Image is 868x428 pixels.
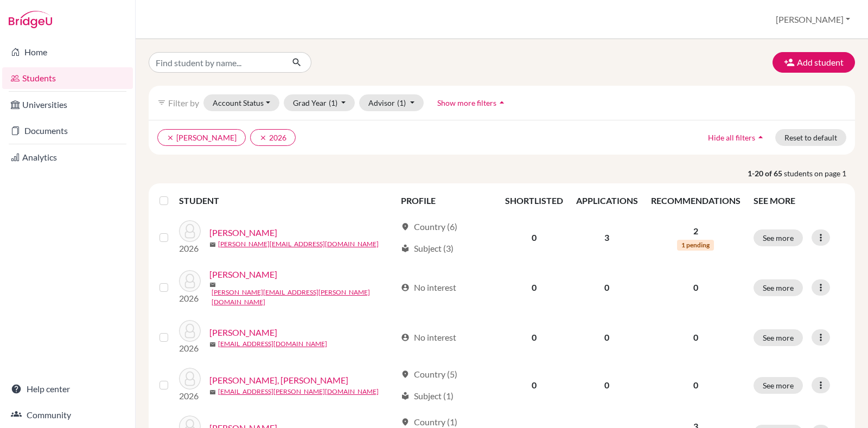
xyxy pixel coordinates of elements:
button: See more [754,279,803,296]
p: 2026 [179,292,201,305]
button: Hide all filtersarrow_drop_up [699,129,775,146]
p: 2026 [179,242,201,255]
button: Advisor(1) [359,94,424,111]
img: Acharya, Yashas [179,220,201,242]
span: location_on [401,222,410,231]
td: 0 [570,261,644,314]
p: 0 [651,379,741,392]
p: 0 [651,331,741,344]
i: clear [259,134,267,142]
span: Filter by [168,98,199,108]
a: [PERSON_NAME] [209,326,277,339]
a: [EMAIL_ADDRESS][DOMAIN_NAME] [218,339,327,349]
p: 2026 [179,342,201,355]
div: Country (6) [401,220,457,233]
span: mail [209,282,216,288]
th: PROFILE [394,188,498,214]
button: clear[PERSON_NAME] [157,129,246,146]
p: 2026 [179,389,201,403]
td: 3 [570,214,644,261]
button: See more [754,377,803,394]
a: Students [2,67,133,89]
button: Add student [773,52,855,73]
button: Grad Year(1) [284,94,355,111]
span: mail [209,389,216,395]
input: Find student by name... [149,52,283,73]
button: clear2026 [250,129,296,146]
div: Subject (3) [401,242,454,255]
td: 0 [570,314,644,361]
button: See more [754,329,803,346]
button: Reset to default [775,129,846,146]
div: No interest [401,331,456,344]
th: SHORTLISTED [499,188,570,214]
button: See more [754,229,803,246]
th: APPLICATIONS [570,188,644,214]
span: local_library [401,392,410,400]
span: account_circle [401,333,410,342]
button: [PERSON_NAME] [771,9,855,30]
img: Alberto, Filita Michaque [179,368,201,389]
th: STUDENT [179,188,395,214]
a: [EMAIL_ADDRESS][PERSON_NAME][DOMAIN_NAME] [218,387,379,397]
p: 2 [651,225,741,238]
strong: 1-20 of 65 [748,168,784,179]
div: No interest [401,281,456,294]
i: filter_list [157,98,166,107]
img: Agasimani, Srishti Raju [179,270,201,292]
a: [PERSON_NAME], [PERSON_NAME] [209,374,348,387]
p: 0 [651,281,741,294]
td: 0 [499,214,570,261]
th: SEE MORE [747,188,851,214]
a: Documents [2,120,133,142]
i: arrow_drop_up [496,97,507,108]
span: 1 pending [677,240,714,251]
span: account_circle [401,283,410,292]
span: Show more filters [437,98,496,107]
span: location_on [401,418,410,426]
i: arrow_drop_up [755,132,766,143]
span: mail [209,241,216,248]
span: location_on [401,370,410,379]
th: RECOMMENDATIONS [644,188,747,214]
td: 0 [499,314,570,361]
a: [PERSON_NAME] [209,268,277,281]
a: Help center [2,378,133,400]
div: Subject (1) [401,389,454,403]
button: Account Status [203,94,279,111]
span: local_library [401,244,410,253]
a: Universities [2,94,133,116]
div: Country (5) [401,368,457,381]
a: [PERSON_NAME] [209,226,277,239]
td: 0 [499,361,570,409]
td: 0 [570,361,644,409]
a: [PERSON_NAME][EMAIL_ADDRESS][PERSON_NAME][DOMAIN_NAME] [212,288,397,307]
span: students on page 1 [784,168,855,179]
img: Bridge-U [9,11,52,28]
a: [PERSON_NAME][EMAIL_ADDRESS][DOMAIN_NAME] [218,239,379,249]
a: Analytics [2,146,133,168]
a: Home [2,41,133,63]
span: mail [209,341,216,348]
span: Hide all filters [708,133,755,142]
td: 0 [499,261,570,314]
span: (1) [329,98,337,107]
img: Agrawal, Anvi [179,320,201,342]
span: (1) [397,98,406,107]
button: Show more filtersarrow_drop_up [428,94,516,111]
a: Community [2,404,133,426]
i: clear [167,134,174,142]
